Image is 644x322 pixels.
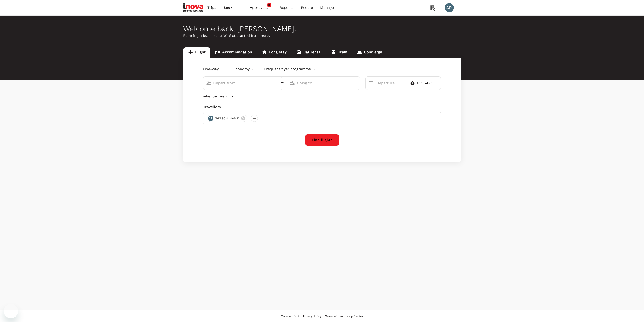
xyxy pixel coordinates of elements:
[273,82,274,83] button: Open
[207,115,247,122] div: AR[PERSON_NAME]
[267,3,271,7] span: 6
[4,304,18,318] iframe: Button to launch messaging window
[207,5,216,10] span: Trips
[233,65,255,73] div: Economy
[303,314,321,319] a: Privacy Policy
[347,314,363,319] a: Help Centre
[325,314,343,319] a: Terms of Use
[203,65,224,73] div: One-Way
[445,3,454,12] div: AR
[264,66,316,72] button: Frequent flyer programme
[250,5,272,10] span: Approvals
[264,66,311,72] p: Frequent flyer programme
[280,5,294,10] span: Reports
[208,116,213,121] div: AR
[352,47,387,58] a: Concierge
[357,82,358,83] button: Open
[301,5,313,10] span: People
[276,78,287,89] button: delete
[183,3,204,13] img: iNova Pharmaceuticals
[212,116,242,121] span: [PERSON_NAME]
[303,315,321,318] span: Privacy Policy
[325,315,343,318] span: Terms of Use
[257,47,291,58] a: Long stay
[291,47,326,58] a: Car rental
[203,94,230,98] p: Advanced search
[305,134,339,146] button: Find flights
[203,104,441,110] div: Travellers
[417,81,434,86] span: Add return
[347,315,363,318] span: Help Centre
[281,314,299,319] span: Version 3.51.2
[297,79,350,86] input: Going to
[326,47,352,58] a: Train
[213,79,267,86] input: Depart from
[223,5,233,10] span: Book
[183,25,461,33] div: Welcome back , [PERSON_NAME] .
[183,33,461,38] p: Planning a business trip? Get started from here.
[203,93,235,99] button: Advanced search
[183,47,211,58] a: Flight
[210,47,257,58] a: Accommodation
[320,5,334,10] span: Manage
[376,80,403,86] p: Departure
